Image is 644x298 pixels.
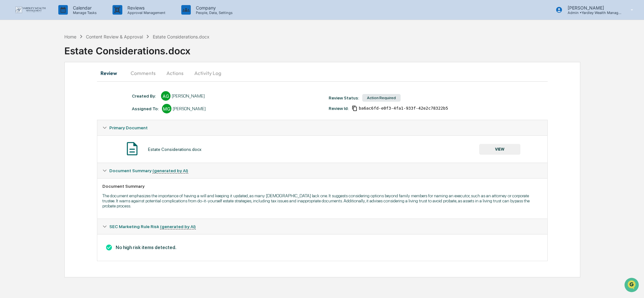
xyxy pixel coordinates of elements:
a: 🔎Data Lookup [4,122,42,134]
u: (generated by AI) [152,168,188,173]
p: Manage Tasks [68,10,100,15]
div: Created By: ‎ ‎ [132,93,158,98]
img: Michael Garry [6,80,16,91]
p: People, Data, Settings [191,10,236,15]
div: Content Review & Approval [86,34,143,39]
div: Assigned To: [132,106,159,111]
button: VIEW [479,144,520,155]
div: [PERSON_NAME] [173,106,206,111]
div: Review Id: [329,106,349,111]
div: Document Summary (generated by AI) [97,178,547,219]
u: (generated by AI) [160,224,196,229]
div: MG [162,104,171,113]
div: We're available if you need us! [29,55,87,60]
span: Document Summary [109,168,188,173]
img: 4531339965365_218c74b014194aa58b9b_72.jpg [13,49,25,60]
p: Reviews [122,5,169,10]
button: Actions [161,65,189,81]
p: Calendar [68,5,100,10]
p: Company [191,5,236,10]
p: The document emphasizes the importance of having a will and keeping it updated, as many [DEMOGRAP... [102,193,542,208]
div: 🖐️ [6,113,11,119]
div: Estate Considerations.docx [64,40,644,57]
img: logo [15,6,46,13]
span: ba6ac6fd-e0f3-4fa1-933f-42e2c78322b5 [359,106,448,111]
span: Primary Document [109,125,148,130]
div: Primary Document [97,120,547,135]
span: SEC Marketing Rule Risk [109,224,196,229]
div: SEC Marketing Rule Risk (generated by AI) [97,219,547,234]
div: [PERSON_NAME] [172,93,205,98]
button: See all [98,69,115,77]
button: Activity Log [189,65,226,81]
div: AG [161,91,171,101]
div: Document Summary [102,184,542,189]
a: 🖐️Preclearance [4,110,43,122]
button: Start new chat [108,51,115,58]
div: Action Required [362,94,401,102]
iframe: Open customer support [624,277,641,294]
span: Pylon [63,140,77,145]
span: Copy Id [352,105,357,111]
div: Document Summary (generated by AI) [97,163,547,178]
div: secondary tabs example [97,65,548,81]
div: Primary Document [97,135,547,163]
div: Past conversations [6,71,41,76]
p: [PERSON_NAME] [563,5,621,10]
div: Document Summary (generated by AI) [97,234,547,261]
p: How can we help? [6,13,115,24]
h3: No high risk items detected. [102,244,542,251]
div: 🗄️ [46,113,51,119]
p: Approval Management [122,10,169,15]
input: Clear [16,29,105,36]
div: Estate Considerations.docx [148,147,202,152]
span: • [53,86,55,91]
button: Comments [126,65,161,81]
div: Start new chat [29,49,104,55]
div: Home [64,34,76,39]
img: Document Icon [124,141,140,157]
span: [PERSON_NAME] [20,86,51,91]
span: Preclearance [13,113,41,119]
span: [DATE] [56,86,69,91]
p: Admin • Yardley Wealth Management [563,10,621,15]
img: 1746055101610-c473b297-6a78-478c-a979-82029cc54cd1 [6,49,18,60]
div: Review Status: [329,95,359,100]
div: 🔎 [6,125,11,131]
div: Estate Considerations.docx [153,34,209,39]
span: Data Lookup [13,125,40,131]
button: Review [97,65,126,81]
a: 🗄️Attestations [43,110,81,122]
a: Powered byPylon [45,140,77,145]
span: Attestations [52,113,79,119]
